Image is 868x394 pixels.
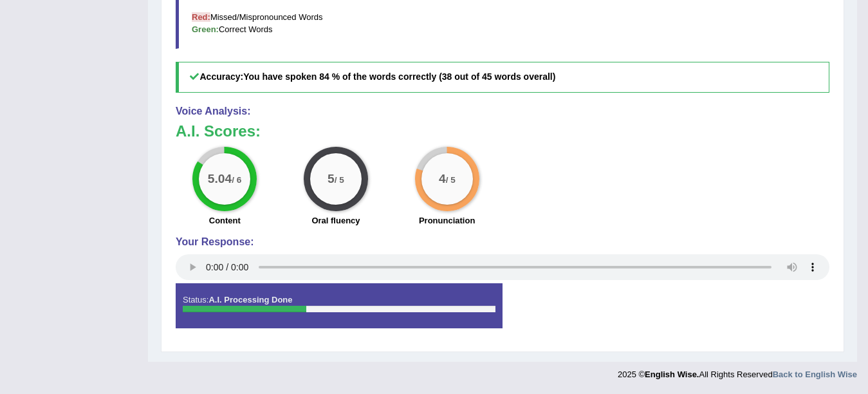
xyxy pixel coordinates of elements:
b: A.I. Scores: [176,122,261,140]
h5: Accuracy: [176,62,829,92]
big: 5.04 [208,172,232,186]
label: Oral fluency [311,214,360,227]
h4: Your Response: [176,236,829,248]
a: Back to English Wise [773,370,857,379]
small: / 6 [232,175,241,185]
div: 2025 © All Rights Reserved [618,362,857,380]
label: Content [209,214,241,227]
strong: A.I. Processing Done [208,295,292,305]
b: Green: [192,24,219,34]
b: You have spoken 84 % of the words correctly (38 out of 45 words overall) [243,71,555,82]
strong: English Wise. [645,370,699,379]
h4: Voice Analysis: [176,106,829,117]
big: 4 [439,172,446,186]
b: Red: [192,12,210,22]
div: Status: [176,283,503,328]
small: / 5 [335,175,344,185]
big: 5 [328,172,335,186]
small: / 5 [445,175,455,185]
label: Pronunciation [419,214,475,227]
